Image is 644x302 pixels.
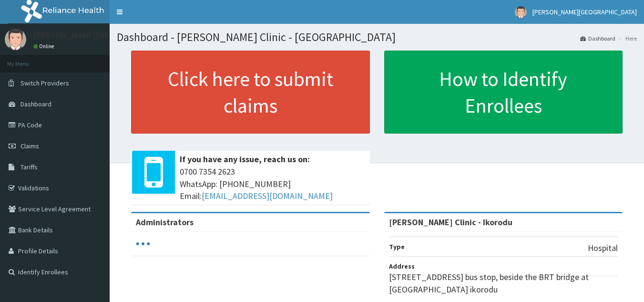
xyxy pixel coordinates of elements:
[180,154,310,165] b: If you have any issue, reach us on:
[616,34,637,42] li: Here
[20,79,69,87] span: Switch Providers
[389,242,405,251] b: Type
[180,166,365,202] span: 0700 7354 2623 WhatsApp: [PHONE_NUMBER] Email:
[389,262,415,271] b: Address
[20,163,38,171] span: Tariffs
[5,29,26,50] img: User Image
[136,237,150,251] svg: audio-loading
[389,271,618,295] p: [STREET_ADDRESS] bus stop, beside the BRT bridge at [GEOGRAPHIC_DATA] ikorodu
[20,142,39,150] span: Claims
[20,100,51,108] span: Dashboard
[515,6,527,18] img: User Image
[33,43,56,50] a: Online
[384,51,623,134] a: How to Identify Enrollees
[202,190,333,201] a: [EMAIL_ADDRESS][DOMAIN_NAME]
[532,8,637,16] span: [PERSON_NAME][GEOGRAPHIC_DATA]
[136,217,194,228] b: Administrators
[33,31,174,40] p: [PERSON_NAME][GEOGRAPHIC_DATA]
[131,51,370,134] a: Click here to submit claims
[389,217,512,228] strong: [PERSON_NAME] Clinic - Ikorodu
[117,31,637,43] h1: Dashboard - [PERSON_NAME] Clinic - [GEOGRAPHIC_DATA]
[588,242,618,254] p: Hospital
[580,34,615,42] a: Dashboard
